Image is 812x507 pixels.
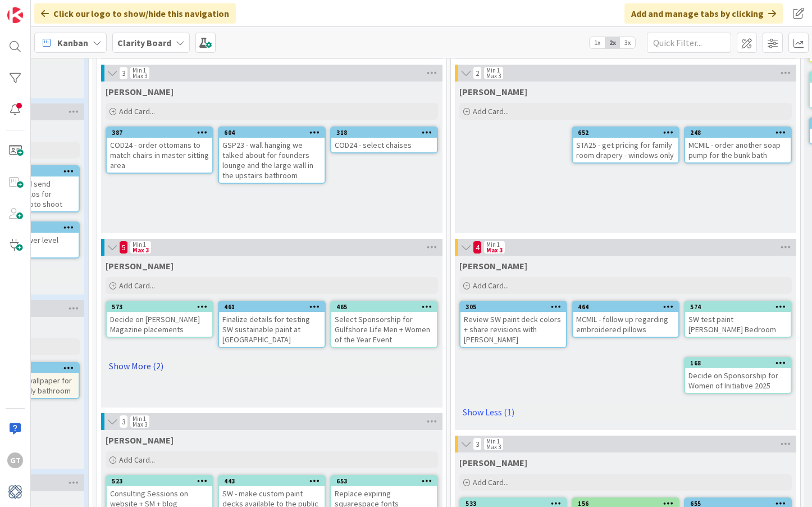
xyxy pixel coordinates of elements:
[624,3,783,24] div: Add and manage tabs by clicking
[459,260,527,271] span: Lisa K.
[473,477,509,487] span: Add Card...
[106,434,174,446] span: Hannah
[117,37,171,48] b: Clarity Board
[336,129,437,137] div: 318
[336,477,437,485] div: 653
[119,241,128,254] span: 5
[7,484,23,500] img: avatar
[685,128,791,138] div: 248
[57,36,88,49] span: Kanban
[473,437,482,451] span: 3
[107,128,212,138] div: 387
[107,312,212,337] div: Decide on [PERSON_NAME] Magazine placements
[690,129,791,137] div: 248
[685,312,791,337] div: SW test paint [PERSON_NAME] Bedroom
[473,106,509,116] span: Add Card...
[133,67,146,73] div: Min 1
[331,128,437,138] div: 318
[578,129,678,137] div: 652
[112,129,212,137] div: 387
[685,128,791,162] div: 248MCMIL - order another soap pump for the bunk bath
[112,477,212,485] div: 523
[219,128,325,183] div: 604GSP23 - wall hanging we talked about for founders lounge and the large wall in the upstairs ba...
[219,302,325,347] div: 461Finalize details for testing SW sustainable paint at [GEOGRAPHIC_DATA]
[107,128,212,173] div: 387COD24 - order ottomans to match chairs in master sitting area
[7,7,23,23] img: Visit kanbanzone.com
[119,66,128,80] span: 3
[573,312,678,337] div: MCMIL - follow up regarding embroidered pillows
[331,302,437,347] div: 465Select Sponsorship for Gulfshore Life Men + Women of the Year Event
[573,302,678,337] div: 464MCMIL - follow up regarding embroidered pillows
[219,476,325,486] div: 443
[573,128,678,138] div: 652
[106,86,174,97] span: Lisa T.
[107,302,212,312] div: 573
[685,358,791,368] div: 168
[466,303,566,311] div: 305
[620,37,635,48] span: 3x
[459,86,527,97] span: Lisa T.
[119,455,155,465] span: Add Card...
[486,438,500,444] div: Min 1
[590,37,605,48] span: 1x
[107,476,212,486] div: 523
[685,138,791,162] div: MCMIL - order another soap pump for the bunk bath
[473,66,482,80] span: 2
[224,303,325,311] div: 461
[224,129,325,137] div: 604
[486,73,501,79] div: Max 3
[460,302,566,347] div: 305Review SW paint deck colors + share revisions with [PERSON_NAME]
[106,260,174,271] span: Lisa K.
[459,457,527,468] span: Hannah
[685,368,791,393] div: Decide on Sponsorship for Women of Initiative 2025
[486,67,500,73] div: Min 1
[647,33,731,53] input: Quick Filter...
[486,247,503,253] div: Max 3
[331,302,437,312] div: 465
[219,128,325,138] div: 604
[107,302,212,337] div: 573Decide on [PERSON_NAME] Magazine placements
[573,302,678,312] div: 464
[219,312,325,347] div: Finalize details for testing SW sustainable paint at [GEOGRAPHIC_DATA]
[573,128,678,162] div: 652STA25 - get pricing for family room drapery - windows only
[336,303,437,311] div: 465
[331,312,437,347] div: Select Sponsorship for Gulfshore Life Men + Women of the Year Event
[331,476,437,486] div: 653
[119,106,155,116] span: Add Card...
[486,444,501,450] div: Max 3
[690,359,791,367] div: 168
[119,280,155,291] span: Add Card...
[112,303,212,311] div: 573
[685,302,791,312] div: 574
[224,477,325,485] div: 443
[685,358,791,393] div: 168Decide on Sponsorship for Women of Initiative 2025
[34,3,236,24] div: Click our logo to show/hide this navigation
[605,37,620,48] span: 2x
[573,138,678,162] div: STA25 - get pricing for family room drapery - windows only
[460,312,566,347] div: Review SW paint deck colors + share revisions with [PERSON_NAME]
[219,302,325,312] div: 461
[459,403,792,421] a: Show Less (1)
[219,138,325,183] div: GSP23 - wall hanging we talked about for founders lounge and the large wall in the upstairs bathroom
[578,303,678,311] div: 464
[133,416,146,422] div: Min 1
[331,128,437,152] div: 318COD24 - select chaises
[460,302,566,312] div: 305
[7,452,23,468] div: GT
[133,422,147,427] div: Max 3
[331,138,437,152] div: COD24 - select chaises
[133,242,146,247] div: Min 1
[133,247,149,253] div: Max 3
[473,241,482,254] span: 4
[106,357,438,375] a: Show More (2)
[107,138,212,173] div: COD24 - order ottomans to match chairs in master sitting area
[473,280,509,291] span: Add Card...
[119,415,128,428] span: 3
[685,302,791,337] div: 574SW test paint [PERSON_NAME] Bedroom
[486,242,500,247] div: Min 1
[133,73,147,79] div: Max 3
[690,303,791,311] div: 574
